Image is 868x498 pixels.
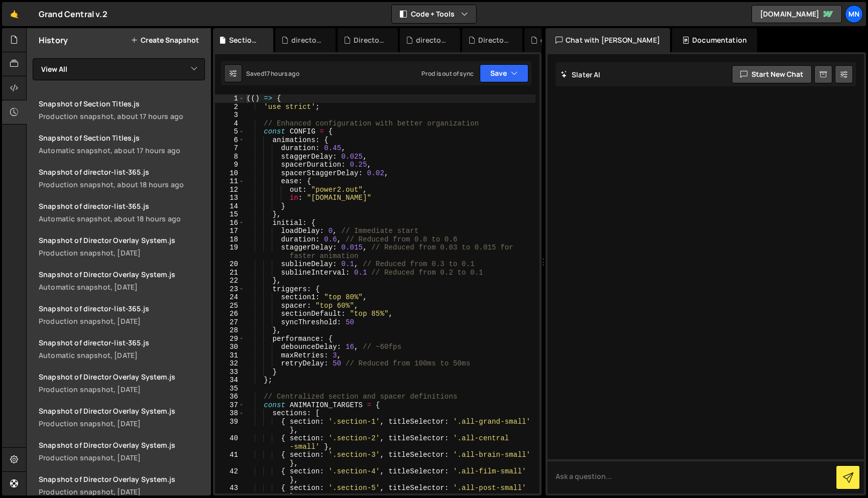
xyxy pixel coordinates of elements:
div: 17 [215,227,245,235]
div: Snapshot of Director Overlay System.js [39,372,205,382]
a: Snapshot of Section Titles.js Production snapshot, about 17 hours ago [33,93,211,127]
div: Production snapshot, [DATE] [39,453,205,462]
div: 41 [215,451,245,467]
div: Automatic snapshot, [DATE] [39,350,205,360]
div: Production snapshot, [DATE] [39,385,205,394]
a: MN [845,5,863,23]
div: Snapshot of Director Overlay System.js [39,406,205,416]
div: 24 [215,293,245,302]
div: Production snapshot, [DATE] [39,487,205,496]
div: director-gallery.js [416,35,448,45]
div: 20 [215,260,245,269]
div: 34 [215,376,245,385]
div: 21 [215,269,245,277]
div: Snapshot of director-list-365.js [39,338,205,347]
div: Production snapshot, [DATE] [39,248,205,258]
div: 17 hours ago [264,69,299,78]
div: Automatic snapshot, [DATE] [39,282,205,292]
div: 10 [215,169,245,178]
a: Snapshot of director-list-365.js Production snapshot, about 18 hours ago [33,161,211,195]
div: 13 [215,194,245,202]
div: Section Titles.js [229,35,261,45]
div: Snapshot of Director Overlay System.js [39,474,205,484]
div: 33 [215,368,245,377]
a: Snapshot of director-list-365.js Production snapshot, [DATE] [33,298,211,332]
div: Saved [246,69,299,78]
div: 19 [215,243,245,260]
div: 37 [215,401,245,410]
div: Snapshot of Section Titles.js [39,133,205,143]
div: Grand Central v.2 [39,8,107,20]
a: Snapshot of Director Overlay System.js Production snapshot, [DATE] [33,366,211,400]
a: Snapshot of Section Titles.js Automatic snapshot, about 17 hours ago [33,127,211,161]
div: 1 [215,94,245,103]
div: 7 [215,144,245,153]
div: Automatic snapshot, about 17 hours ago [39,146,205,155]
a: Snapshot of director-list-365.js Automatic snapshot, about 18 hours ago [33,195,211,229]
div: 27 [215,318,245,327]
div: Snapshot of Director Overlay System.js [39,270,205,279]
div: 35 [215,385,245,393]
h2: History [39,35,68,46]
a: Snapshot of Director Overlay System.js Production snapshot, [DATE] [33,229,211,264]
div: Documentation [672,28,757,52]
div: 40 [215,434,245,451]
div: Snapshot of director-list-365.js [39,201,205,211]
div: 25 [215,302,245,310]
div: 38 [215,409,245,418]
div: 15 [215,210,245,219]
div: Director Overlay System.js [478,35,510,45]
div: Snapshot of director-list-365.js [39,304,205,313]
div: Snapshot of Director Overlay System.js [39,235,205,245]
a: Snapshot of Director Overlay System.js Production snapshot, [DATE] [33,400,211,434]
div: Production snapshot, about 17 hours ago [39,111,205,121]
div: 11 [215,177,245,186]
div: Chat with [PERSON_NAME] [546,28,670,52]
h2: Slater AI [561,70,601,79]
div: 9 [215,161,245,169]
div: gallery.js [540,35,572,45]
div: Snapshot of Section Titles.js [39,99,205,108]
div: 39 [215,418,245,434]
div: Prod is out of sync [421,69,474,78]
div: Director List (22.07).js [354,35,386,45]
button: Create Snapshot [131,36,199,44]
div: 28 [215,326,245,335]
div: 6 [215,136,245,145]
div: 16 [215,219,245,227]
div: Snapshot of director-list-365.js [39,167,205,177]
div: Automatic snapshot, about 18 hours ago [39,214,205,223]
div: 30 [215,343,245,351]
div: 23 [215,285,245,294]
div: 14 [215,202,245,211]
div: 8 [215,153,245,161]
div: Production snapshot, about 18 hours ago [39,180,205,189]
div: 4 [215,119,245,128]
div: Production snapshot, [DATE] [39,419,205,428]
div: 12 [215,186,245,194]
div: 26 [215,310,245,318]
a: [DOMAIN_NAME] [751,5,842,23]
div: Production snapshot, [DATE] [39,316,205,326]
div: 3 [215,111,245,119]
div: Snapshot of Director Overlay System.js [39,440,205,450]
button: Code + Tools [392,5,476,23]
div: 31 [215,351,245,360]
div: 32 [215,359,245,368]
div: 29 [215,335,245,343]
button: Start new chat [732,65,812,83]
a: 🤙 [2,2,27,26]
div: 42 [215,467,245,484]
a: Snapshot of Director Overlay System.js Automatic snapshot, [DATE] [33,264,211,298]
div: director-list-365.js [291,35,323,45]
div: 36 [215,393,245,401]
button: Save [480,64,528,82]
div: 18 [215,235,245,244]
div: 2 [215,103,245,111]
div: 5 [215,128,245,136]
div: 22 [215,277,245,285]
a: Snapshot of Director Overlay System.js Production snapshot, [DATE] [33,434,211,468]
a: Snapshot of director-list-365.js Automatic snapshot, [DATE] [33,332,211,366]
